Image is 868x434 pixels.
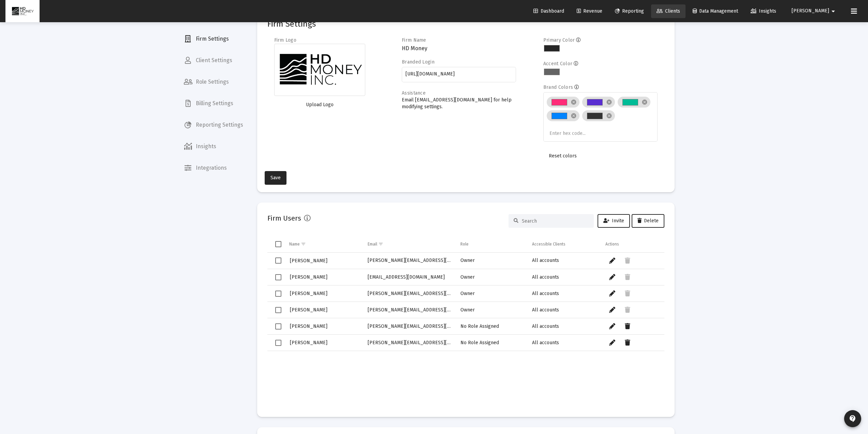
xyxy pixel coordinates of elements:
span: Data Management [693,8,738,14]
td: [PERSON_NAME][EMAIL_ADDRESS][DOMAIN_NAME] [363,285,456,302]
div: Role [460,241,469,247]
span: Show filter options for column 'Email' [378,241,383,247]
td: [PERSON_NAME][EMAIL_ADDRESS][DOMAIN_NAME] [363,302,456,318]
span: Delete [637,218,659,224]
td: [PERSON_NAME][EMAIL_ADDRESS][DOMAIN_NAME] [363,335,456,351]
h3: HD Money [402,44,516,53]
a: [PERSON_NAME] [289,321,328,331]
input: Enter hex code... [549,131,601,136]
label: Firm Name [402,37,426,43]
button: Upload Logo [274,98,366,112]
span: [PERSON_NAME] [290,274,327,280]
span: All accounts [532,257,559,263]
label: Accent Color [543,61,572,67]
span: Owner [460,257,475,263]
a: [PERSON_NAME] [289,272,328,282]
input: Search [522,218,589,224]
span: [PERSON_NAME] [290,307,327,313]
a: Role Settings [178,74,249,90]
div: Actions [605,241,619,247]
div: Select row [275,274,281,280]
div: Select row [275,257,281,264]
span: Invite [603,218,624,224]
mat-chip-list: Brand colors [547,95,654,138]
h2: Firm Users [267,213,301,224]
a: [PERSON_NAME] [289,256,328,266]
mat-icon: cancel [642,99,648,105]
span: Integrations [178,160,249,176]
button: Reset colors [543,149,582,163]
span: Upload Logo [306,102,334,108]
button: Delete [632,214,664,228]
span: [PERSON_NAME] [290,323,327,329]
td: Column Name [284,236,363,252]
a: Insights [178,138,249,155]
a: Client Settings [178,52,249,69]
a: Reporting [609,4,649,18]
div: Select row [275,323,281,330]
label: Brand Colors [543,84,573,90]
span: All accounts [532,291,559,296]
a: [PERSON_NAME] [289,289,328,298]
div: Accessible Clients [532,241,565,247]
button: Save [265,171,286,185]
a: Insights [745,4,782,18]
a: [PERSON_NAME] [289,305,328,315]
td: Column Accessible Clients [527,236,601,252]
label: Branded Login [402,59,435,65]
span: [PERSON_NAME] [290,258,327,264]
span: Reporting [615,8,644,14]
mat-icon: arrow_drop_down [829,4,837,18]
label: Assistance [402,90,426,96]
button: [PERSON_NAME] [783,4,845,18]
img: Dashboard [11,4,34,18]
span: Insights [751,8,776,14]
div: Select row [275,340,281,346]
mat-icon: cancel [571,113,577,119]
td: [PERSON_NAME][EMAIL_ADDRESS][DOMAIN_NAME] [363,318,456,335]
button: Invite [598,214,630,228]
span: Owner [460,307,475,313]
span: Reset colors [549,153,577,159]
mat-icon: cancel [606,113,612,119]
a: Firm Settings [178,31,249,47]
p: Email [EMAIL_ADDRESS][DOMAIN_NAME] for help modifying settings. [402,97,516,110]
span: Billing Settings [178,95,249,112]
span: Revenue [577,8,602,14]
mat-icon: cancel [571,99,577,105]
a: Data Management [687,4,744,18]
span: [PERSON_NAME] [290,340,327,346]
div: Name [289,241,300,247]
label: Firm Logo [274,37,297,43]
div: Email [368,241,377,247]
span: Dashboard [533,8,564,14]
label: Primary Color [543,37,575,43]
span: [PERSON_NAME] [792,8,829,14]
a: Clients [651,4,686,18]
a: Revenue [571,4,608,18]
div: Select row [275,307,281,313]
td: Column Actions [601,236,664,252]
span: All accounts [532,340,559,346]
div: Data grid [267,236,664,407]
mat-icon: contact_support [849,415,857,423]
td: [PERSON_NAME][EMAIL_ADDRESS][DOMAIN_NAME] [363,253,456,269]
span: No Role Assigned [460,340,499,346]
span: Save [270,175,281,181]
mat-icon: cancel [606,99,612,105]
span: Owner [460,291,475,296]
span: All accounts [532,307,559,313]
span: Clients [657,8,680,14]
span: [PERSON_NAME] [290,291,327,296]
span: No Role Assigned [460,323,499,329]
a: Dashboard [528,4,570,18]
img: Firm logo [274,44,366,96]
a: [PERSON_NAME] [289,338,328,348]
a: Reporting Settings [178,117,249,133]
div: Select row [275,291,281,297]
span: Show filter options for column 'Name' [301,241,306,247]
